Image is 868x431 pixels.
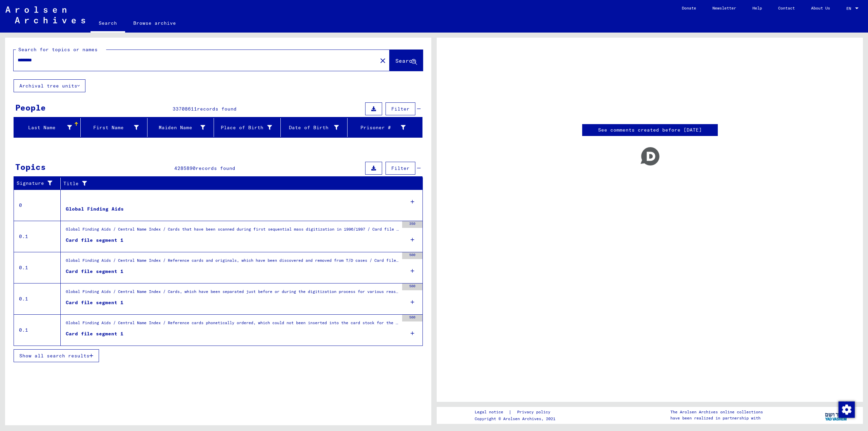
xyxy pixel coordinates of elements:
mat-header-cell: First Name [81,118,147,137]
a: Search [91,15,125,33]
span: records found [197,106,237,112]
div: Title [63,180,409,187]
td: 0.1 [14,283,61,314]
button: Filter [386,102,415,115]
span: Filter [391,165,410,171]
button: Filter [386,162,415,175]
button: Show all search results [14,349,99,362]
div: 500 [402,283,422,290]
div: Card file segment 1 [66,237,123,244]
div: Global Finding Aids / Central Name Index / Cards that have been scanned during first sequential m... [66,226,399,236]
div: Place of Birth [217,124,272,131]
div: Signature [17,180,55,187]
a: Browse archive [125,15,184,31]
mat-header-cell: Prisoner # [348,118,422,137]
div: 350 [402,221,422,228]
div: Date of Birth [283,122,347,133]
div: Prisoner # [350,124,406,131]
mat-header-cell: Last Name [14,118,81,137]
p: The Arolsen Archives online collections [670,409,763,415]
span: records found [196,165,235,171]
p: Copyright © Arolsen Archives, 2021 [475,416,558,422]
div: | [475,409,558,416]
td: 0 [14,190,61,221]
a: Privacy policy [512,409,558,416]
span: EN [846,6,854,11]
mat-header-cell: Date of Birth [281,118,348,137]
span: 4285890 [174,165,196,171]
mat-header-cell: Place of Birth [214,118,281,137]
div: Last Name [17,124,72,131]
div: Global Finding Aids / Central Name Index / Reference cards and originals, which have been discove... [66,257,399,267]
td: 0.1 [14,221,61,252]
td: 0.1 [14,252,61,283]
div: Maiden Name [150,124,205,131]
div: 500 [402,252,422,259]
div: Prisoner # [350,122,414,133]
button: Search [390,50,423,71]
div: Title [63,178,416,189]
mat-header-cell: Maiden Name [147,118,214,137]
div: 500 [402,315,422,321]
a: See comments created before [DATE] [598,126,702,134]
span: Show all search results [19,353,90,359]
div: Place of Birth [217,122,280,133]
div: Topics [15,161,46,173]
img: yv_logo.png [824,407,849,424]
div: First Name [83,122,147,133]
a: Legal notice [475,409,509,416]
span: 33708611 [173,106,197,112]
span: Search [395,57,416,64]
div: Card file segment 1 [66,268,123,275]
img: Arolsen_neg.svg [5,6,85,23]
mat-label: Search for topics or names [18,46,98,53]
div: First Name [83,124,139,131]
button: Archival tree units [14,79,85,92]
mat-icon: close [379,57,387,65]
button: Clear [376,54,390,67]
div: Date of Birth [283,124,339,131]
p: have been realized in partnership with [670,415,763,421]
div: Signature [17,178,62,189]
span: Filter [391,106,410,112]
div: Last Name [17,122,80,133]
div: Global Finding Aids / Central Name Index / Reference cards phonetically ordered, which could not ... [66,320,399,329]
div: People [15,101,46,114]
div: Card file segment 1 [66,299,123,306]
img: Change consent [839,401,855,418]
div: Global Finding Aids [66,205,124,213]
div: Maiden Name [150,122,214,133]
div: Card file segment 1 [66,330,123,337]
div: Global Finding Aids / Central Name Index / Cards, which have been separated just before or during... [66,289,399,298]
td: 0.1 [14,314,61,346]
